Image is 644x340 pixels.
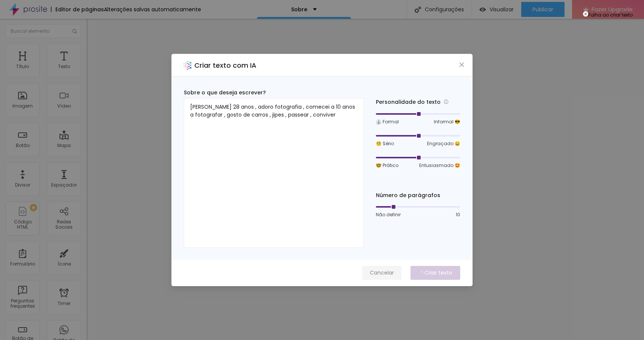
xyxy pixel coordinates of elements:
textarea: [PERSON_NAME] 28 anos , adoro fotografia , comecei a 10 anos a fotografar , gosto de carros , jip... [184,98,364,248]
div: Falha ao criar texto [583,11,633,17]
span: close [459,62,465,68]
button: Cancelar [362,266,401,280]
span: Entusiasmado 🤩 [419,162,460,169]
button: Close [458,61,466,69]
span: 10 [456,211,460,218]
span: Engraçado 😄 [427,140,460,147]
span: 🧐 Sério [376,140,394,147]
div: Personalidade do texto [376,98,460,106]
div: Sobre o que deseja escrever? [184,89,364,97]
span: Informal 😎 [434,118,460,125]
button: Criar texto [411,266,460,280]
span: Cancelar [370,269,394,277]
span: Falha ao criar texto [588,12,633,18]
div: Número de parágrafos [376,191,460,199]
span: 🤓 Prático [376,162,398,169]
span: 👔 Formal [376,118,399,125]
h2: Criar texto com IA [194,60,256,70]
span: Não definir [376,211,401,218]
